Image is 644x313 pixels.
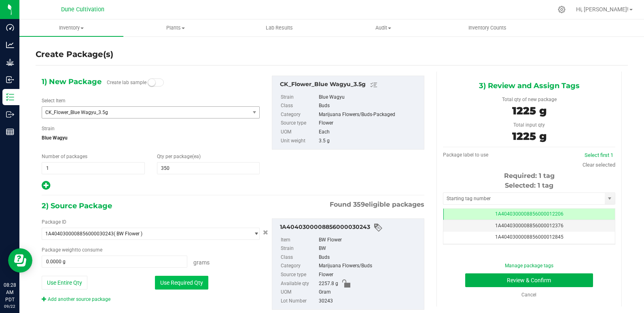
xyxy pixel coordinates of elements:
div: Blue Wagyu [319,93,420,102]
input: 350 [157,163,260,174]
div: 30243 [319,297,420,306]
button: Use Required Qty [155,276,208,290]
span: Inventory Counts [458,24,517,32]
div: Buds [319,102,420,110]
label: Source type [281,271,317,279]
span: 1A4040300008856000012845 [495,234,563,240]
button: Cancel button [261,227,271,239]
a: Plants [123,19,227,36]
span: 1A4040300008856000030243 [45,231,114,237]
span: 1A4040300008856000012206 [495,211,563,217]
button: Use Entire Qty [42,276,87,290]
button: Review & Confirm [465,273,593,287]
a: Clear selected [583,162,615,168]
p: 08:28 AM PDT [4,281,16,303]
a: Audit [331,19,435,36]
span: Plants [124,24,227,32]
h4: Create Package(s) [36,49,113,60]
a: Cancel [521,292,536,298]
span: Hi, [PERSON_NAME]! [576,6,629,13]
label: Category [281,110,317,119]
div: Manage settings [557,6,567,13]
span: Blue Wagyu [42,132,260,144]
inline-svg: Inventory [6,93,14,101]
span: Selected: 1 tag [505,182,553,189]
inline-svg: Outbound [6,110,14,118]
span: CK_Flower_Blue Wagyu_3.5g [45,110,238,115]
span: Add new output [42,184,50,190]
label: Unit weight [281,137,317,146]
a: Select first 1 [585,152,613,158]
inline-svg: Analytics [6,41,14,49]
span: 1225 g [512,130,547,143]
a: Inventory [19,19,123,36]
span: 1A4040300008856000012376 [495,223,563,228]
div: BW [319,244,420,253]
span: 1225 g [512,104,547,117]
div: Gram [319,288,420,297]
inline-svg: Dashboard [6,23,14,32]
div: CK_Flower_Blue Wagyu_3.5g [280,80,420,90]
div: Each [319,128,420,137]
span: 359 [353,201,365,208]
span: Package to consume [42,247,102,253]
input: 1225.0000 g [42,256,187,267]
span: Lab Results [255,24,304,32]
label: Class [281,253,317,262]
label: UOM [281,128,317,137]
label: Lot Number [281,297,317,306]
a: Inventory Counts [435,19,539,36]
label: Available qty [281,279,317,288]
span: select [249,228,259,239]
span: Package ID [42,219,66,225]
span: (ea) [192,154,201,159]
label: Strain [281,93,317,102]
span: Number of packages [42,154,87,159]
input: 1 [42,163,144,174]
div: 3.5 g [319,137,420,146]
span: ( BW Flower ) [114,231,142,237]
a: Lab Results [227,19,331,36]
span: select [249,107,259,118]
label: Source type [281,119,317,128]
label: Item [281,236,317,245]
div: BW Flower [319,236,420,245]
span: Dune Cultivation [61,6,104,13]
a: Manage package tags [505,263,553,269]
div: Buds [319,253,420,262]
label: Select Item [42,97,66,104]
label: UOM [281,288,317,297]
span: 1) New Package [42,76,102,88]
div: Marijuana Flowers/Buds-Packaged [319,110,420,119]
label: Class [281,102,317,110]
label: Strain [281,244,317,253]
span: Grams [193,259,210,266]
label: Create lab sample [107,76,146,89]
label: Category [281,262,317,271]
span: Qty per package [157,154,201,159]
span: Total qty of new package [502,97,557,102]
span: select [605,193,615,204]
span: weight [62,247,76,253]
span: Package label to use [443,152,488,158]
p: 09/22 [4,303,16,309]
input: Starting tag number [443,193,605,204]
span: Found eligible packages [330,200,424,209]
inline-svg: Grow [6,58,14,66]
span: 3) Review and Assign Tags [479,80,580,92]
div: 1A4040300008856000030243 [280,223,420,233]
span: Inventory [19,24,123,32]
span: 2257.8 g [319,279,338,288]
span: Audit [332,24,435,32]
span: Total input qty [513,122,545,128]
iframe: Resource center [8,248,32,273]
span: 2) Source Package [42,200,112,212]
a: Add another source package [42,296,110,302]
inline-svg: Reports [6,128,14,136]
span: Required: 1 tag [504,172,555,180]
label: Strain [42,125,55,132]
div: Flower [319,271,420,279]
div: Marijuana Flowers/Buds [319,262,420,271]
inline-svg: Inbound [6,76,14,84]
div: Flower [319,119,420,128]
